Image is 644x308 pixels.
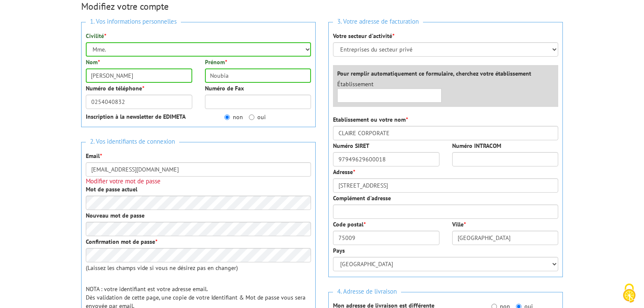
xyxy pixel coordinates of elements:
label: Numéro SIRET [333,142,369,150]
label: Votre secteur d'activité [333,32,394,40]
label: Pays [333,246,345,255]
label: Numéro de Fax [205,84,244,93]
input: non [224,114,230,120]
div: Établissement [331,80,448,103]
label: Nouveau mot de passe [86,211,145,220]
span: 2. Vos identifiants de connexion [86,136,179,147]
label: Etablissement ou votre nom [333,115,408,124]
span: 4. Adresse de livraison [333,286,401,297]
span: Modifier votre mot de passe [86,177,161,185]
strong: Inscription à la newsletter de EDIMETA [86,113,186,120]
label: Prénom [205,58,227,66]
span: 3. Votre adresse de facturation [333,16,423,27]
button: Cookies (fenêtre modale) [614,279,644,308]
label: Email [86,152,102,160]
p: (Laissez les champs vide si vous ne désirez pas en changer) [86,264,311,272]
img: Cookies (fenêtre modale) [619,283,640,304]
label: Nom [86,58,100,66]
label: Pour remplir automatiquement ce formulaire, cherchez votre établissement [337,69,531,78]
label: Code postal [333,220,366,229]
label: non [224,113,243,121]
label: Ville [452,220,466,229]
span: 1. Vos informations personnelles [86,16,181,27]
label: Numéro INTRACOM [452,142,501,150]
input: oui [249,114,254,120]
label: Confirmation mot de passe [86,237,157,246]
label: Complément d'adresse [333,194,391,202]
label: Adresse [333,168,355,176]
label: Numéro de téléphone [86,84,144,93]
label: oui [249,113,266,121]
label: Civilité [86,32,106,40]
h2: Modifiez votre compte [81,1,563,11]
label: Mot de passe actuel [86,185,137,194]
